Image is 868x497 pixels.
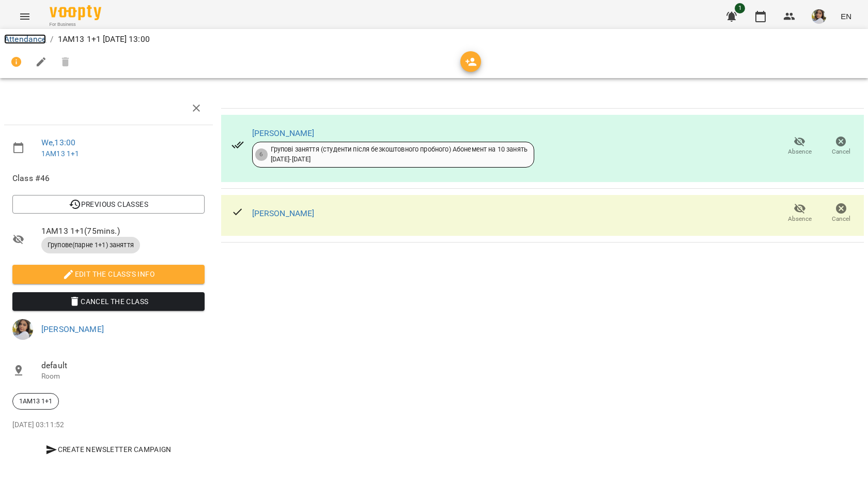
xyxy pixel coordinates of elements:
nav: breadcrumb [4,33,864,46]
button: Previous Classes [12,195,205,214]
button: Menu [12,4,37,29]
a: We , 13:00 [41,138,75,147]
button: Create Newsletter Campaign [12,440,205,459]
span: Absence [788,215,812,223]
p: [DATE] 03:11:52 [12,420,205,430]
span: Cancel the class [21,295,196,308]
span: Absence [788,147,812,156]
span: 1 [735,3,745,13]
img: 190f836be431f48d948282a033e518dd.jpg [812,9,826,24]
span: Class #46 [12,172,205,185]
span: Create Newsletter Campaign [17,443,200,456]
a: 1АМ13 1+1 [41,149,79,158]
li: / [50,33,53,46]
span: Групове(парне 1+1) заняття [41,240,140,250]
button: Cancel [820,199,862,228]
span: default [41,359,205,372]
button: EN [836,7,856,26]
button: Absence [779,199,820,228]
a: [PERSON_NAME] [41,324,104,334]
p: Room [41,371,205,382]
button: Cancel the class [12,292,205,311]
a: [PERSON_NAME] [252,208,315,218]
div: 1АМ13 1+1 [12,393,59,410]
p: 1АМ13 1+1 [DATE] 13:00 [58,33,150,46]
button: Edit the class's Info [12,265,205,283]
span: Cancel [832,147,850,156]
div: 6 [255,148,268,161]
a: [PERSON_NAME] [252,128,315,138]
span: Cancel [832,215,850,223]
span: For Business [50,21,101,28]
a: Attendance [4,34,46,44]
span: EN [841,11,851,22]
div: Групові заняття (студенти після безкоштовного пробного) Абонемент на 10 занять [DATE] - [DATE] [271,145,528,164]
span: 1АМ13 1+1 ( 75 mins. ) [41,225,205,237]
button: Absence [779,132,820,161]
span: 1АМ13 1+1 [13,397,58,406]
span: Edit the class's Info [21,268,196,280]
button: Cancel [820,132,862,161]
span: Previous Classes [21,198,196,210]
img: 190f836be431f48d948282a033e518dd.jpg [12,319,33,340]
img: Voopty Logo [50,5,101,20]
